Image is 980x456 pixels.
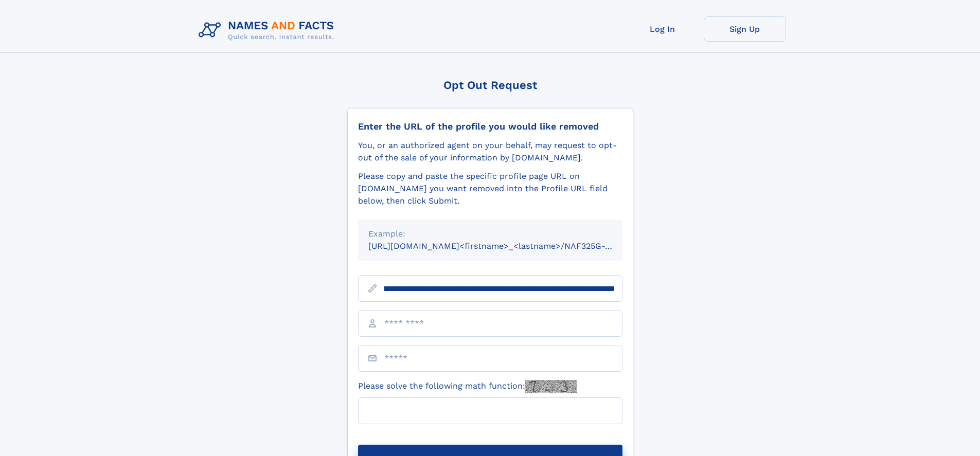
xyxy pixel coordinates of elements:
[358,380,577,393] label: Please solve the following math function:
[368,228,612,240] div: Example:
[368,241,642,251] small: [URL][DOMAIN_NAME]<firstname>_<lastname>/NAF325G-xxxxxxxx
[621,16,704,42] a: Log In
[358,170,622,207] div: Please copy and paste the specific profile page URL on [DOMAIN_NAME] you want removed into the Pr...
[358,121,622,132] div: Enter the URL of the profile you would like removed
[194,16,343,44] img: Logo Names and Facts
[704,16,786,42] a: Sign Up
[347,79,633,92] div: Opt Out Request
[358,139,622,164] div: You, or an authorized agent on your behalf, may request to opt-out of the sale of your informatio...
